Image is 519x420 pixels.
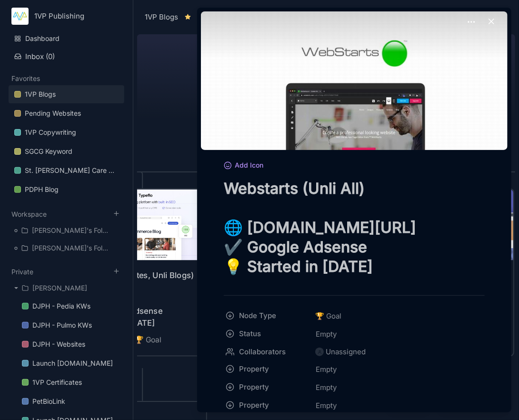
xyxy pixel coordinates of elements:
span: Status [239,328,302,340]
button: Property [221,379,312,396]
button: Collaborators [221,343,312,360]
div: StatusEmpty [224,325,485,343]
span: Property [239,363,302,375]
button: Property [221,397,312,414]
button: Node Type [221,307,312,324]
div: PropertyEmpty [224,397,485,415]
textarea: node title [224,179,485,276]
button: Status [221,325,312,342]
div: CollaboratorsUnassigned [224,343,485,360]
i: 🏆 [315,311,326,320]
button: Add Icon [224,162,264,170]
button: Property [221,360,312,378]
span: Goal [315,310,341,322]
span: Empty [315,363,337,376]
span: Property [239,400,302,411]
span: Property [239,381,302,393]
div: Unassigned [326,346,366,358]
span: Collaborators [239,346,302,358]
span: Empty [315,328,337,340]
span: Empty [315,400,337,412]
div: Node Type🏆Goal [224,307,485,325]
div: PropertyEmpty [224,360,485,379]
span: Node Type [239,310,302,321]
div: PropertyEmpty [224,379,485,397]
span: Empty [315,381,337,394]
